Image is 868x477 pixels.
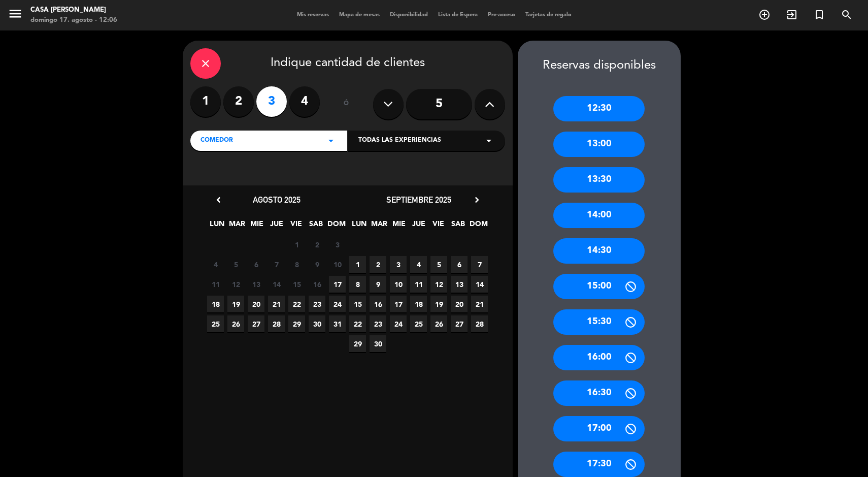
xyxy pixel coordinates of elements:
[309,256,325,273] span: 9
[190,86,221,117] label: 1
[256,86,287,117] label: 3
[390,276,407,293] span: 10
[472,195,482,205] i: chevron_right
[329,315,346,332] span: 31
[308,218,324,235] span: SAB
[410,296,427,312] span: 18
[207,315,224,332] span: 25
[370,276,386,293] span: 9
[268,296,285,312] span: 21
[433,12,483,18] span: Lista de Espera
[386,195,451,205] span: septiembre 2025
[329,236,346,253] span: 3
[201,136,233,146] span: Comedor
[268,315,285,332] span: 28
[390,315,407,332] span: 24
[471,315,488,332] span: 28
[248,315,264,332] span: 27
[370,296,386,312] span: 16
[450,218,466,235] span: SAB
[471,276,488,293] span: 14
[470,218,486,235] span: DOM
[758,9,771,21] i: add_circle_outline
[248,296,264,312] span: 20
[30,5,117,15] div: Casa [PERSON_NAME]
[207,276,224,293] span: 11
[410,315,427,332] span: 25
[349,296,366,312] span: 15
[351,218,368,235] span: LUN
[334,12,385,18] span: Mapa de mesas
[553,416,645,441] div: 17:00
[410,256,427,273] span: 4
[349,276,366,293] span: 8
[553,132,645,157] div: 13:00
[370,335,386,352] span: 30
[288,296,305,312] span: 22
[451,296,468,312] span: 20
[292,12,334,18] span: Mis reservas
[841,9,853,21] i: search
[329,256,346,273] span: 10
[268,218,285,235] span: JUE
[553,452,645,477] div: 17:30
[390,256,407,273] span: 3
[349,335,366,352] span: 29
[253,195,301,205] span: agosto 2025
[190,48,505,79] div: Indique cantidad de clientes
[371,218,387,235] span: MAR
[430,296,447,312] span: 19
[268,256,285,273] span: 7
[213,195,224,205] i: chevron_left
[370,256,386,273] span: 2
[227,296,244,312] span: 19
[553,274,645,299] div: 15:00
[248,276,264,293] span: 13
[390,296,407,312] span: 17
[385,12,433,18] span: Disponibilidad
[471,256,488,273] span: 7
[786,9,798,21] i: exit_to_app
[309,296,325,312] span: 23
[8,6,23,25] button: menu
[553,96,645,121] div: 12:30
[813,9,825,21] i: turned_in_not
[349,256,366,273] span: 1
[327,218,344,235] span: DOM
[248,218,265,235] span: MIE
[553,167,645,193] div: 13:30
[483,135,495,147] i: arrow_drop_down
[309,276,325,293] span: 16
[289,86,320,117] label: 4
[288,315,305,332] span: 29
[430,276,447,293] span: 12
[8,6,23,21] i: menu
[390,218,407,235] span: MIE
[483,12,520,18] span: Pre-acceso
[288,236,305,253] span: 1
[288,276,305,293] span: 15
[30,15,117,25] div: domingo 17. agosto - 12:06
[553,309,645,335] div: 15:30
[553,380,645,406] div: 16:30
[349,315,366,332] span: 22
[228,218,245,235] span: MAR
[329,276,346,293] span: 17
[370,315,386,332] span: 23
[309,315,325,332] span: 30
[325,135,337,147] i: arrow_drop_down
[207,296,224,312] span: 18
[199,57,212,70] i: close
[358,136,441,146] span: Todas las experiencias
[309,236,325,253] span: 2
[329,296,346,312] span: 24
[451,315,468,332] span: 27
[410,276,427,293] span: 11
[209,218,225,235] span: LUN
[410,218,427,235] span: JUE
[288,256,305,273] span: 8
[330,86,363,122] div: ó
[268,276,285,293] span: 14
[430,315,447,332] span: 26
[451,276,468,293] span: 13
